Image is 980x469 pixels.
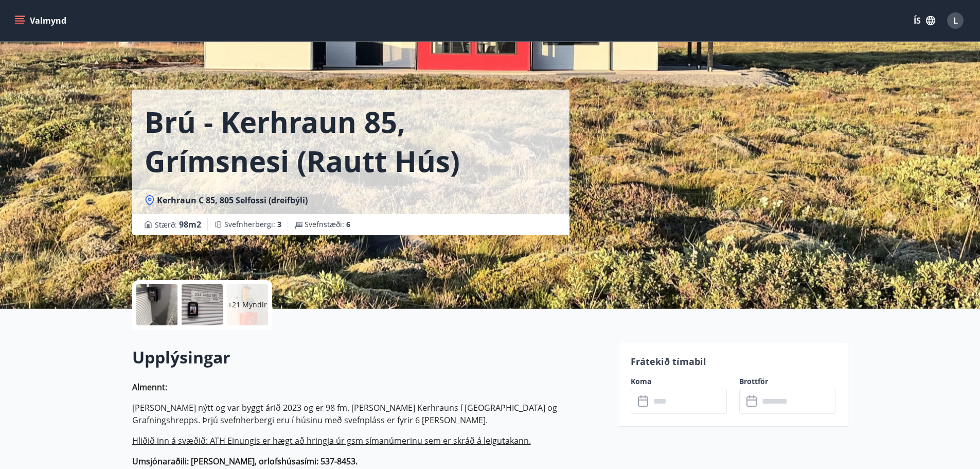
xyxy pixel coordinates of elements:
[908,11,941,30] button: ÍS
[277,219,281,229] span: 3
[132,435,531,446] ins: Hliðið inn á svæðið: ATH Einungis er hægt að hringja úr gsm símanúmerinu sem er skráð á leigutakann.
[346,219,350,229] span: 6
[224,219,281,230] span: Svefnherbergi :
[631,376,727,387] label: Koma
[305,219,350,230] span: Svefnstæði :
[12,11,70,30] button: menu
[132,456,358,467] strong: Umsjónaraðili: [PERSON_NAME], orlofshúsasími: 537-8453.
[179,219,201,230] span: 98 m2
[155,218,201,231] span: Stærð :
[145,102,557,180] h1: Brú - Kerhraun 85, Grímsnesi (rautt hús) (gæludýr velkomin)
[157,195,308,206] span: Kerhraun C 85, 805 Selfossi (dreifbýli)
[739,376,835,387] label: Brottför
[943,8,968,33] button: L
[631,355,835,368] p: Frátekið tímabil
[132,346,605,369] h2: Upplýsingar
[953,15,958,26] span: L
[228,300,267,310] p: +21 Myndir
[132,381,167,393] strong: Almennt:
[132,402,605,426] p: [PERSON_NAME] nýtt og var byggt árið 2023 og er 98 fm. [PERSON_NAME] Kerhrauns í [GEOGRAPHIC_DATA...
